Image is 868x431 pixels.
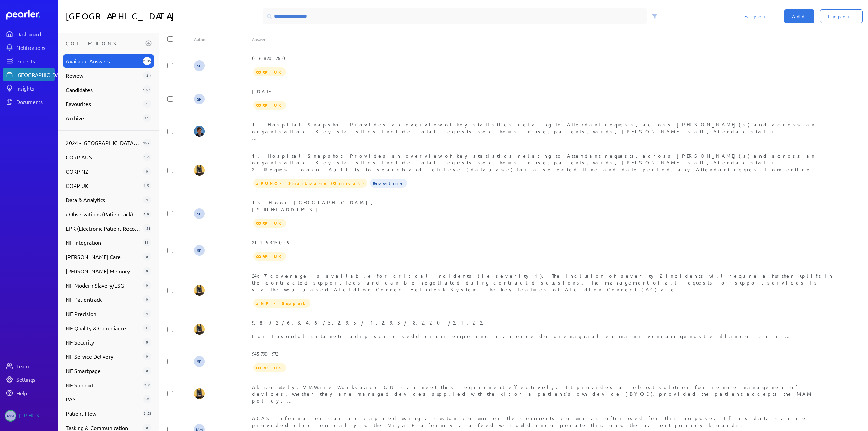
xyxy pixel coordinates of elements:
span: NF Service Delivery [66,352,140,360]
span: NF Patientrack [66,295,140,303]
div: Absolutely, VMWare Workspace ONE can meet this requirement effectively. It provides a robust solu... [252,384,833,404]
div: 552 [143,395,151,403]
div: 211534506 [252,239,833,246]
div: Team [16,363,54,369]
span: Sarah Pendlebury [194,356,205,367]
span: Sarah Pendlebury [194,208,205,219]
a: Settings [3,373,55,386]
div: Help [16,390,54,396]
div: 4 [143,310,151,318]
span: Patient Flow [66,409,140,417]
div: 2059 [143,57,151,65]
a: Help [3,387,55,399]
span: Add [792,13,806,20]
div: 253 [143,409,151,417]
div: Documents [16,98,54,105]
div: Author [194,37,252,42]
a: Projects [3,55,55,67]
div: 0 [143,295,151,303]
div: 0 [143,167,151,175]
div: 1. Hospital Snapshot: Provides an overview of key statistics relating to Attendant requests, acro... [252,152,833,173]
div: 1. Hospital Snapshot: Provides an overview of key statistics relating to Attendant requests, acro... [252,121,833,141]
div: 9.8.9.2 /6.8.4.6 /5.2.9.5 / 1.2.9.3 / 8.2.2.0 /2.1.2.2: Lor Ipsumdol sitametc adipisci e sedd eiu... [252,319,833,339]
span: Data & Analytics [66,196,140,204]
div: ACAS information can be captured using a custom column or the comments column as often used for t... [252,415,833,428]
span: Candidates [66,85,140,94]
div: 1st Floor [GEOGRAPHIC_DATA], [STREET_ADDRESS] [252,199,833,213]
span: Available Answers [66,57,140,65]
div: Answer [252,37,833,42]
span: [PERSON_NAME] Care [66,253,140,261]
img: Tung Nguyen [194,285,205,296]
div: 1 [143,324,151,332]
div: 19 [143,210,151,218]
div: 37 [143,114,151,122]
div: Insights [16,85,54,92]
div: 0 [143,253,151,261]
div: [GEOGRAPHIC_DATA] [16,71,67,78]
div: 1049 [143,85,151,94]
span: 2024 - [GEOGRAPHIC_DATA] - [GEOGRAPHIC_DATA] - Flow [66,139,140,147]
span: NF Support [66,381,140,389]
div: 31 [143,238,151,247]
span: CORP UK [253,101,286,110]
img: Tung Nguyen [194,165,205,176]
div: 0 [143,338,151,346]
span: CORP NZ [66,167,140,175]
div: 06820760 [252,55,833,61]
button: Import [820,9,863,23]
div: Dashboard [16,31,54,37]
span: CORP UK [253,252,286,261]
span: PAS [66,395,140,403]
span: eObservations (Patientrack) [66,210,140,218]
span: zNF - Support [253,299,310,308]
div: 1292 [143,71,151,79]
span: Import [828,13,854,20]
span: NF Quality & Compliance [66,324,140,332]
div: 945790972 [252,350,833,357]
span: NF Security [66,338,140,346]
h3: Collections [66,38,143,49]
button: Add [784,9,814,23]
span: Archive [66,114,140,122]
a: Dashboard [6,10,55,20]
span: [PERSON_NAME] Memory [66,267,140,275]
span: zFUNC - Smartpage (Clinical) [253,179,367,188]
a: Dashboard [3,28,55,40]
span: Sarah Pendlebury [194,94,205,104]
div: 4 [143,196,151,204]
span: Sarah Pendlebury [194,60,205,71]
div: 19 [143,181,151,190]
a: Team [3,360,55,372]
span: CORP UK [253,219,286,228]
span: Export [744,13,770,20]
div: [DATE] [252,88,833,95]
span: CORP UK [66,181,140,190]
div: 16 [143,153,151,161]
a: Documents [3,96,55,108]
div: 0 [143,367,151,375]
div: Notifications [16,44,54,51]
span: Sarah Pendlebury [194,245,205,256]
div: 0 [143,352,151,360]
h1: [GEOGRAPHIC_DATA] [66,8,260,24]
span: Favourites [66,100,140,108]
a: MM[PERSON_NAME] [3,407,55,424]
div: 158 [143,224,151,232]
span: Michelle Manuel [5,410,16,422]
span: Review [66,71,140,79]
span: NF Smartpage [66,367,140,375]
div: 20 [143,381,151,389]
span: EPR (Electronic Patient Record) [66,224,140,232]
span: NF Integration [66,238,140,247]
span: NF Precision [66,310,140,318]
span: Reporting [370,179,407,188]
img: Tung Nguyen [194,324,205,335]
img: Sam Blight [194,126,205,137]
div: Projects [16,58,54,64]
div: 407 [143,139,151,147]
span: CORP UK [253,67,286,76]
div: Settings [16,376,54,383]
span: CORP AUS [66,153,140,161]
div: 24x7 coverage is available for critical incidents (ie severity 1). The inclusion of severity 2 in... [252,272,833,293]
